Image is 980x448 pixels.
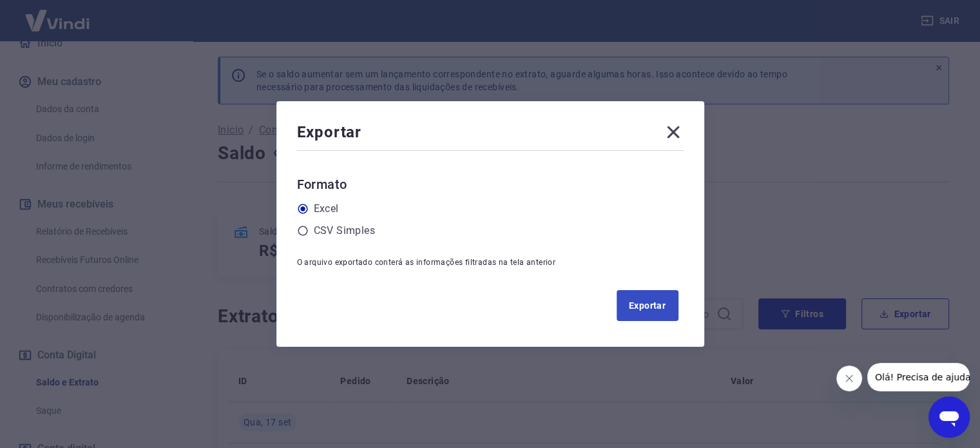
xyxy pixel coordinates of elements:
iframe: Botão para abrir a janela de mensagens [928,396,970,438]
h6: Formato [297,174,684,195]
iframe: Mensagem da empresa [867,363,970,391]
button: Exportar [617,290,678,321]
iframe: Fechar mensagem [836,365,862,391]
span: O arquivo exportado conterá as informações filtradas na tela anterior [297,258,556,267]
div: Exportar [297,122,684,148]
span: Olá! Precisa de ajuda? [8,9,108,19]
label: Excel [314,201,339,217]
label: CSV Simples [314,223,375,239]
